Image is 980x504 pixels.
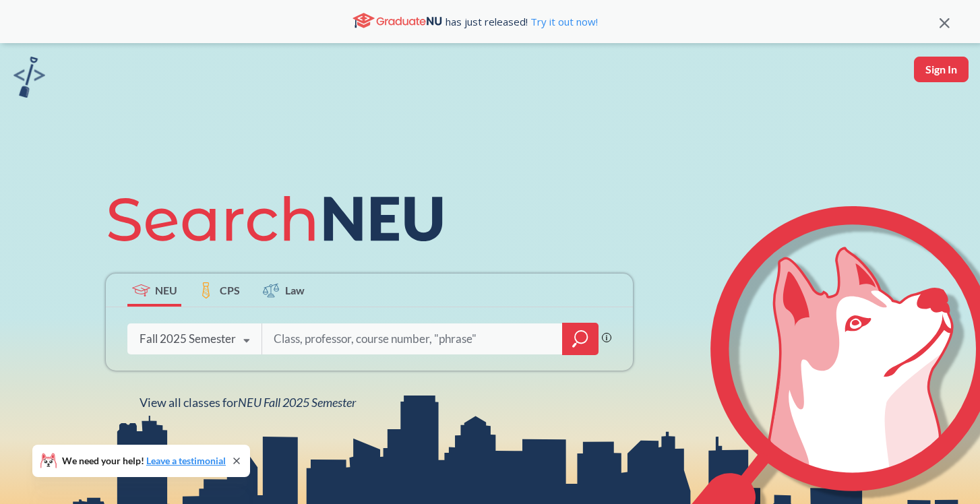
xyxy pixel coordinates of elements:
[572,329,588,348] svg: magnifying glass
[140,332,236,346] div: Fall 2025 Semester
[285,282,305,298] span: Law
[238,395,356,410] span: NEU Fall 2025 Semester
[146,455,226,466] a: Leave a testimonial
[155,282,177,298] span: NEU
[220,282,240,298] span: CPS
[272,325,553,353] input: Class, professor, course number, "phrase"
[62,456,226,466] span: We need your help!
[140,395,356,410] span: View all classes for
[528,15,598,28] a: Try it out now!
[13,57,45,98] img: sandbox logo
[13,57,45,102] a: sandbox logo
[562,323,599,355] div: magnifying glass
[446,14,598,29] span: has just released!
[914,57,969,82] button: Sign In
